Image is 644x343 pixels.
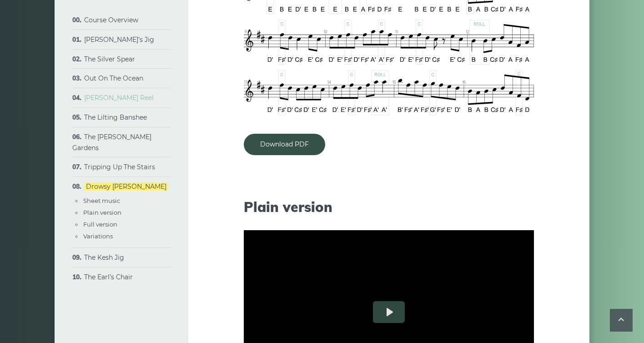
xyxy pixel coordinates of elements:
a: The Earl’s Chair [84,273,133,281]
a: The Lilting Banshee [84,113,147,121]
a: Plain version [83,209,121,216]
a: Full version [83,221,117,228]
a: [PERSON_NAME]’s Jig [84,35,154,44]
a: Variations [83,232,113,240]
a: Out On The Ocean [84,74,143,82]
a: Course Overview [84,16,138,24]
a: The Kesh Jig [84,253,124,262]
a: The [PERSON_NAME] Gardens [72,133,151,152]
a: Drowsy [PERSON_NAME] [84,182,168,191]
a: The Silver Spear [84,55,135,63]
a: Sheet music [83,197,120,204]
h2: Plain version [244,199,534,215]
a: Tripping Up The Stairs [84,163,155,171]
a: [PERSON_NAME] Reel [84,94,154,102]
a: Download PDF [244,134,325,155]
